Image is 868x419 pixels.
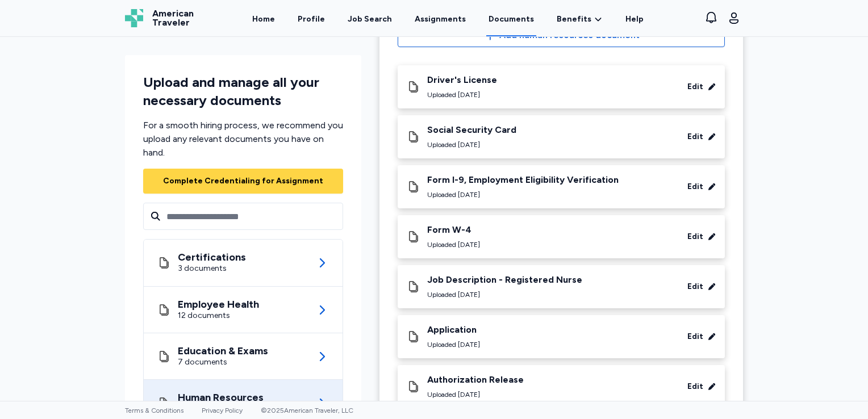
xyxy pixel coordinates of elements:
[427,274,582,286] div: Job Description - Registered Nurse
[687,381,703,392] div: Edit
[152,9,194,27] span: American Traveler
[427,224,480,236] div: Form W-4
[427,324,480,336] div: Application
[143,119,343,160] div: For a smooth hiring process, we recommend you upload any relevant documents you have on hand.
[687,281,703,292] div: Edit
[125,407,183,414] a: Terms & Conditions
[178,345,268,357] div: Education & Exams
[427,174,619,186] div: Form I-9, Employment Eligibility Verification
[557,14,591,25] span: Benefits
[427,240,480,249] div: Uploaded [DATE]
[125,9,143,27] img: Logo
[202,407,243,414] a: Privacy Policy
[687,331,703,342] div: Edit
[427,124,516,136] div: Social Security Card
[178,299,259,310] div: Employee Health
[178,392,264,403] div: Human Resources
[178,310,259,321] div: 12 documents
[557,14,603,25] a: Benefits
[687,131,703,143] div: Edit
[178,357,268,368] div: 7 documents
[427,290,582,299] div: Uploaded [DATE]
[427,90,497,99] div: Uploaded [DATE]
[163,175,323,187] div: Complete Credentialing for Assignment
[348,14,392,25] div: Job Search
[486,1,536,36] a: Documents
[427,390,524,399] div: Uploaded [DATE]
[178,252,246,263] div: Certifications
[427,74,497,86] div: Driver's License
[687,81,703,93] div: Edit
[687,181,703,192] div: Edit
[261,407,353,414] span: © 2025 American Traveler, LLC
[143,169,343,194] button: Complete Credentialing for Assignment
[427,340,480,349] div: Uploaded [DATE]
[427,190,619,199] div: Uploaded [DATE]
[178,263,246,274] div: 3 documents
[427,140,516,149] div: Uploaded [DATE]
[687,231,703,242] div: Edit
[427,374,524,386] div: Authorization Release
[143,73,343,110] div: Upload and manage all your necessary documents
